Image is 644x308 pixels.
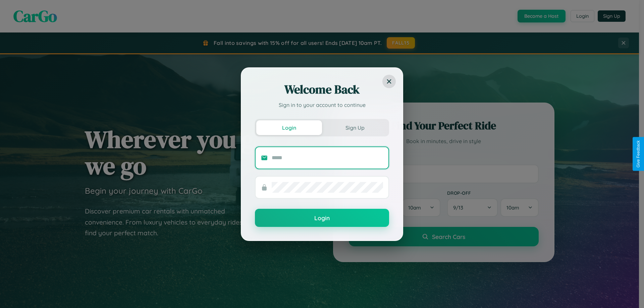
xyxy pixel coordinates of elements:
[255,101,389,109] p: Sign in to your account to continue
[322,120,388,135] button: Sign Up
[255,209,389,227] button: Login
[636,140,641,168] div: Give Feedback
[256,120,322,135] button: Login
[255,81,389,98] h2: Welcome Back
